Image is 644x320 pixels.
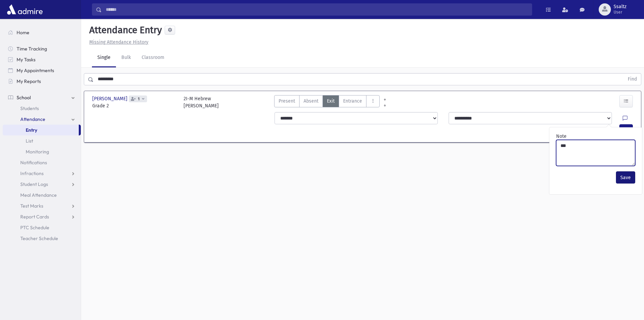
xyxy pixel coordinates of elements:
span: Home [17,29,29,36]
a: Entry [3,125,79,135]
span: School [17,94,31,101]
a: My Reports [3,76,81,87]
span: My Appointments [17,67,54,73]
span: Monitoring [26,149,49,155]
span: My Reports [17,78,41,84]
a: Students [3,103,81,114]
span: Attendance [20,116,45,122]
a: School [3,92,81,103]
span: Grade 2 [92,102,177,109]
span: Meal Attendance [20,192,57,198]
a: Notifications [3,157,81,168]
div: AttTypes [274,95,380,109]
a: Student Logs [3,179,81,190]
a: Meal Attendance [3,190,81,200]
span: Absent [304,98,318,105]
img: AdmirePro [5,3,44,16]
a: Classroom [136,48,170,67]
span: Student Logs [20,181,48,187]
a: Single [92,48,116,67]
a: Teacher Schedule [3,233,81,244]
span: Report Cards [20,214,49,220]
span: Infractions [20,170,44,176]
a: Time Tracking [3,43,81,54]
span: My Tasks [17,57,35,63]
span: Ssaltz [614,4,626,9]
a: List [3,135,81,146]
span: Test Marks [20,203,43,209]
a: My Appointments [3,65,81,76]
a: My Tasks [3,54,81,65]
span: [PERSON_NAME] [92,95,129,102]
a: Bulk [116,48,136,67]
span: Present [279,98,295,105]
a: Attendance [3,114,81,125]
button: Find [624,73,641,85]
a: Home [3,27,81,38]
u: Missing Attendance History [89,39,148,45]
span: Students [20,105,39,111]
a: Test Marks [3,200,81,211]
button: Save [616,171,635,184]
a: Missing Attendance History [87,39,148,45]
span: Time Tracking [17,46,47,52]
span: List [26,138,33,144]
h5: Attendance Entry [87,24,162,36]
a: Monitoring [3,146,81,157]
span: Teacher Schedule [20,235,58,241]
a: Infractions [3,168,81,179]
input: Search [102,3,532,16]
span: Notifications [20,159,47,166]
div: 2I-M Hebrew [PERSON_NAME] [184,95,219,109]
label: Note [556,133,567,140]
span: 1 [137,97,141,101]
span: Exit [327,98,335,105]
span: User [614,9,626,15]
span: Entry [26,127,37,133]
span: Entrance [343,98,362,105]
a: Report Cards [3,211,81,222]
span: PTC Schedule [20,225,49,231]
a: PTC Schedule [3,222,81,233]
